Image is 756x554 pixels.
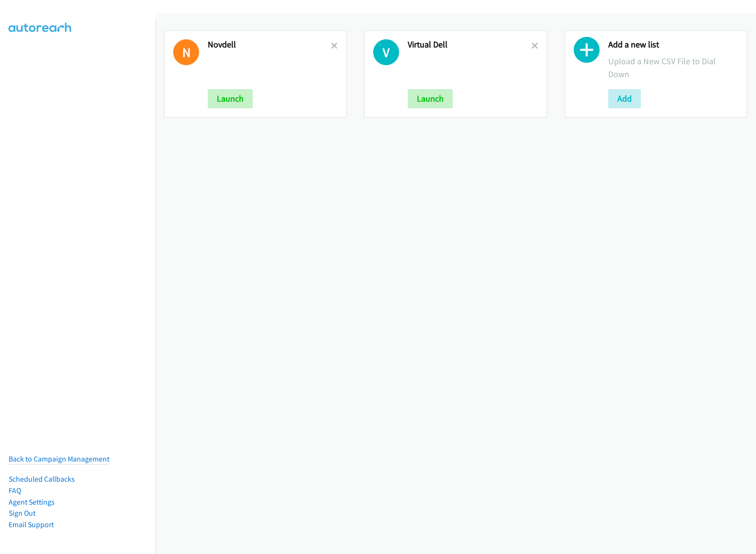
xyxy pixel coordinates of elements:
[9,454,109,463] a: Back to Campaign Management
[208,39,331,50] h2: Novdell
[9,508,35,518] a: Sign Out
[608,55,738,81] p: Upload a New CSV File to Dial Down
[9,474,75,484] a: Scheduled Callbacks
[608,39,738,50] h2: Add a new list
[408,89,453,108] button: Launch
[208,89,253,108] button: Launch
[373,39,399,65] h1: V
[408,39,531,50] h2: Virtual Dell
[173,39,199,65] h1: N
[9,486,21,495] a: FAQ
[9,497,55,507] a: Agent Settings
[608,89,641,108] button: Add
[9,520,54,529] a: Email Support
